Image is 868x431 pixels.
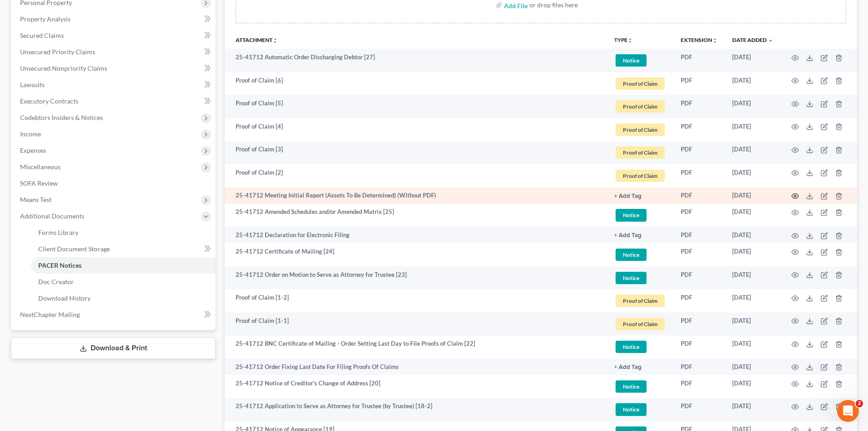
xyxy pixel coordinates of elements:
td: PDF [673,336,725,359]
a: Forms Library [31,224,216,241]
td: 25-41712 BNC Certificate of Mailing - Order Setting Last Day to File Proofs of Claim [22] [225,336,607,359]
span: Secured Claims [20,31,64,39]
i: unfold_more [627,38,633,43]
span: Unsecured Priority Claims [20,48,95,56]
td: 25-41712 Amended Schedules and/or Amended Matrix [25] [225,204,607,227]
td: [DATE] [725,141,781,165]
td: [DATE] [725,375,781,398]
span: Forms Library [38,228,78,236]
a: Doc Creator [31,274,216,290]
span: Notice [616,249,647,261]
td: PDF [673,289,725,312]
span: Executory Contracts [20,97,78,105]
a: Notice [614,379,666,394]
a: Proof of Claim [614,293,666,308]
td: PDF [673,141,725,165]
span: Means Test [20,196,51,203]
td: [DATE] [725,266,781,290]
span: Proof of Claim [616,78,665,90]
td: Proof of Claim [1-2] [225,289,607,312]
td: [DATE] [725,243,781,266]
a: Proof of Claim [614,99,666,114]
td: PDF [673,266,725,290]
a: + Add Tag [614,231,666,239]
td: PDF [673,375,725,398]
a: + Add Tag [614,191,666,200]
span: Additional Documents [20,212,84,220]
td: PDF [673,95,725,118]
td: [DATE] [725,289,781,312]
td: [DATE] [725,398,781,421]
td: Proof of Claim [6] [225,72,607,95]
span: Income [20,130,41,138]
a: Notice [614,270,666,286]
span: Expenses [20,146,46,154]
span: Proof of Claim [616,295,665,307]
td: PDF [673,72,725,95]
a: Proof of Claim [614,145,666,160]
a: Client Document Storage [31,241,216,257]
a: Proof of Claim [614,168,666,183]
span: NextChapter Mailing [20,311,80,318]
td: Proof of Claim [5] [225,95,607,118]
td: Proof of Claim [2] [225,164,607,187]
button: + Add Tag [614,193,642,199]
a: Download History [31,290,216,306]
div: or drop files here [529,0,578,10]
span: Doc Creator [38,278,74,286]
a: Extensionunfold_more [681,36,718,43]
span: Proof of Claim [616,146,665,159]
span: Property Analysis [20,15,71,23]
span: Notice [616,341,647,353]
a: Proof of Claim [614,317,666,332]
td: [DATE] [725,95,781,118]
td: 25-41712 Declaration for Electronic Filing [225,227,607,243]
span: Client Document Storage [38,245,110,253]
a: SOFA Review [13,175,216,192]
span: Miscellaneous [20,163,61,171]
td: [DATE] [725,336,781,359]
td: [DATE] [725,72,781,95]
span: Notice [616,209,647,221]
a: Secured Claims [13,27,216,44]
span: Notice [616,380,647,393]
a: Property Analysis [13,11,216,27]
span: Proof of Claim [616,100,665,113]
a: PACER Notices [31,257,216,274]
span: Notice [616,272,647,284]
button: + Add Tag [614,233,642,239]
a: + Add Tag [614,363,666,371]
span: Proof of Claim [616,170,665,182]
span: Download History [38,294,91,302]
span: PACER Notices [38,261,82,269]
td: PDF [673,243,725,266]
a: Lawsuits [13,77,216,93]
td: [DATE] [725,187,781,204]
td: Proof of Claim [3] [225,141,607,165]
td: 25-41712 Order on Motion to Serve as Attorney for Trustee [23] [225,266,607,290]
td: 25-41712 Order Fixing Last Date For Filing Proofs Of Claims [225,358,607,375]
a: Notice [614,208,666,223]
span: Notice [616,403,647,415]
a: Executory Contracts [13,93,216,109]
td: Proof of Claim [1-1] [225,312,607,336]
a: Unsecured Nonpriority Claims [13,60,216,77]
td: [DATE] [725,312,781,336]
span: Lawsuits [20,81,45,88]
td: PDF [673,358,725,375]
td: PDF [673,118,725,141]
td: 25-41712 Certificate of Mailing [24] [225,243,607,266]
a: NextChapter Mailing [13,306,216,323]
a: Date Added expand_more [732,36,773,43]
iframe: Intercom live chat [837,400,859,422]
a: Notice [614,53,666,68]
td: [DATE] [725,118,781,141]
td: PDF [673,164,725,187]
td: 25-41712 Application to Serve as Attorney for Trustee (by Trustee) [18-2] [225,398,607,421]
span: Codebtors Insiders & Notices [20,114,103,121]
td: PDF [673,312,725,336]
i: unfold_more [272,38,278,43]
a: Unsecured Priority Claims [13,44,216,60]
td: 25-41712 Automatic Order Discharging Debtor [27] [225,49,607,72]
td: PDF [673,187,725,204]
